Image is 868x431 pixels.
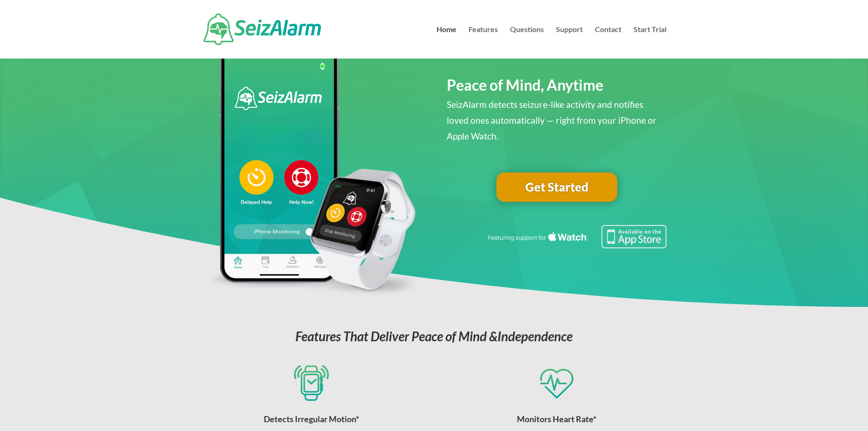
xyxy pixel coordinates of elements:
img: Detects seizures via iPhone and Apple Watch sensors [294,365,328,401]
img: seizalarm-apple-devices [202,33,421,297]
a: Contact [595,26,621,59]
a: Support [556,26,583,59]
img: Monitors for seizures using heart rate [539,365,574,401]
a: Questions [510,26,544,59]
span: Peace of Mind, Anytime [447,76,603,94]
a: Features [469,26,498,59]
a: Start Trial [633,26,666,59]
span: Independence [497,328,573,344]
span: Monitors Heart Rate* [517,414,596,424]
img: SeizAlarm [203,13,321,45]
span: SeizAlarm detects seizure-like activity and notifies loved ones automatically — right from your i... [447,99,657,141]
em: Features That Deliver Peace of Mind & [295,328,573,344]
span: Detects Irregular Motion* [264,414,359,424]
a: Get Started [496,172,617,202]
a: Featuring seizure detection support for the Apple Watch [486,239,666,250]
img: Seizure detection available in the Apple App Store. [486,225,666,248]
a: Home [437,26,457,59]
